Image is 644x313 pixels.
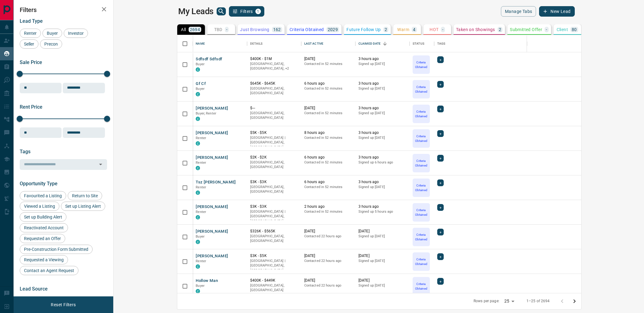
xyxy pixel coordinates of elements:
[358,283,406,288] p: Signed up [DATE]
[572,27,577,32] p: 80
[502,297,517,306] div: 25
[474,299,499,304] p: Rows per page:
[20,181,58,187] span: Opportunity Type
[196,136,206,140] span: Renter
[196,106,228,111] button: [PERSON_NAME]
[96,160,105,169] button: Open
[358,160,406,165] p: Signed up 6 hours ago
[304,86,352,91] p: Contacted in 52 minutes
[66,31,86,36] span: Investor
[20,59,42,65] span: Sale Price
[358,86,406,91] p: Signed up [DATE]
[250,81,298,86] p: $645K - $645K
[196,92,200,96] div: condos.ca
[47,299,80,310] button: Reset Filters
[196,67,200,72] div: condos.ca
[413,35,424,52] div: Status
[413,85,429,94] p: Criteria Obtained
[358,278,406,283] p: [DATE]
[196,62,205,66] span: Buyer
[226,27,227,32] p: -
[250,229,298,234] p: $326K - $565K
[437,278,444,285] div: +
[304,278,352,283] p: [DATE]
[437,253,444,260] div: +
[196,141,200,146] div: condos.ca
[40,39,62,49] div: Precon
[437,204,444,211] div: +
[358,204,406,209] p: 3 hours ago
[22,215,64,219] span: Set up Building Alert
[196,210,206,214] span: Renter
[256,9,260,14] span: 1
[546,27,547,32] p: -
[439,254,442,260] span: +
[250,283,298,293] p: [GEOGRAPHIC_DATA], [GEOGRAPHIC_DATA]
[196,81,206,87] button: Gf Cf
[358,35,381,52] div: Claimed Date
[22,42,36,46] span: Seller
[250,253,298,259] p: $3K - $5K
[20,245,93,254] div: Pre-Construction Form Submitted
[290,27,324,32] p: Criteria Obtained
[250,160,298,170] p: [GEOGRAPHIC_DATA], [GEOGRAPHIC_DATA]
[304,160,352,165] p: Contacted in 52 minutes
[20,255,68,264] div: Requested a Viewing
[358,56,406,62] p: 3 hours ago
[358,234,406,239] p: Signed up [DATE]
[510,27,542,32] p: Submitted Offer
[63,204,103,209] span: Set up Listing Alert
[22,257,66,262] span: Requested a Viewing
[304,130,352,135] p: 8 hours ago
[250,106,298,111] p: $---
[358,130,406,135] p: 3 hours ago
[20,234,65,243] div: Requested an Offer
[250,234,298,243] p: [GEOGRAPHIC_DATA], [GEOGRAPHIC_DATA]
[304,253,352,259] p: [DATE]
[20,202,59,211] div: Viewed a Listing
[22,236,63,241] span: Requested an Offer
[247,35,301,52] div: Details
[22,268,76,273] span: Contact an Agent Request
[20,191,66,200] div: Favourited a Listing
[178,6,214,16] h1: My Leads
[358,179,406,185] p: 3 hours ago
[20,104,42,110] span: Rent Price
[413,232,429,242] p: Criteria Obtained
[196,204,228,210] button: [PERSON_NAME]
[229,6,264,17] button: Filters1
[250,56,298,62] p: $400K - $1M
[20,266,78,275] div: Contact an Agent Request
[273,27,281,32] p: 162
[301,35,355,52] div: Last Active
[250,155,298,160] p: $2K - $2K
[501,6,536,17] button: Manage Tabs
[413,208,429,217] p: Criteria Obtained
[358,106,406,111] p: 3 hours ago
[439,278,442,284] span: +
[358,209,406,214] p: Signed up 5 hours ago
[64,29,88,38] div: Investor
[304,209,352,214] p: Contacted in 52 minutes
[42,42,60,46] span: Precon
[196,111,216,115] span: Buyer, Renter
[304,259,352,263] p: Contacted 22 hours ago
[437,130,444,137] div: +
[358,155,406,160] p: 3 hours ago
[437,155,444,162] div: +
[250,86,298,96] p: [GEOGRAPHIC_DATA], [GEOGRAPHIC_DATA]
[410,35,434,52] div: Status
[45,31,60,36] span: Buyer
[439,229,442,235] span: +
[190,27,200,32] p: 2694
[358,81,406,86] p: 3 hours ago
[61,202,105,211] div: Set up Listing Alert
[250,278,298,283] p: $400K - $449K
[439,106,442,112] span: +
[196,264,200,269] div: condos.ca
[328,27,338,32] p: 2029
[304,56,352,62] p: [DATE]
[196,56,222,62] button: Sdfsdf Sdfsdf
[214,27,222,32] p: TBD
[304,155,352,160] p: 6 hours ago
